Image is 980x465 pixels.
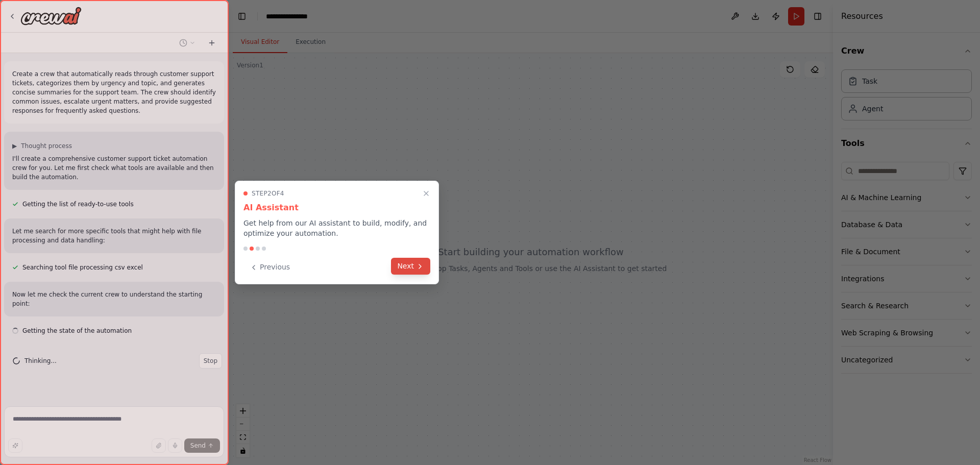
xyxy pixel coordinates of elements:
span: Step 2 of 4 [252,189,284,198]
button: Previous [243,259,296,276]
button: Next [391,258,430,275]
button: Hide left sidebar [235,9,249,23]
h3: AI Assistant [243,202,430,214]
button: Close walkthrough [420,187,432,200]
p: Get help from our AI assistant to build, modify, and optimize your automation. [243,218,430,238]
